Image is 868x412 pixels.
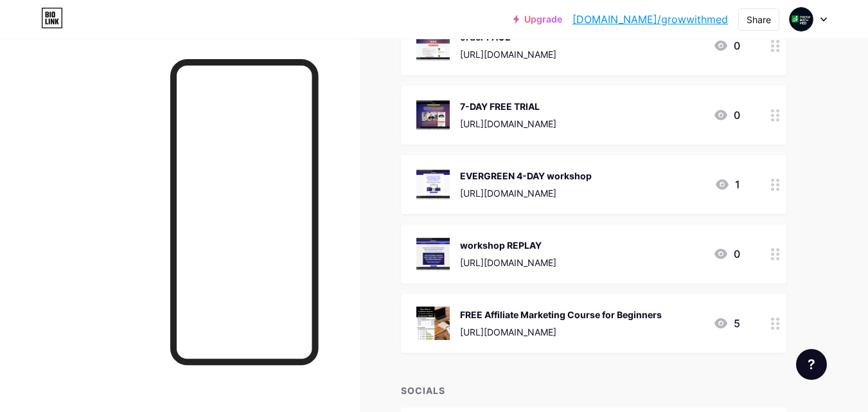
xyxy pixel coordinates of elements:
[460,169,592,183] div: EVERGREEN 4-DAY workshop
[416,98,450,132] img: 7-DAY FREE TRIAL
[713,246,740,262] div: 0
[460,100,556,113] div: 7-DAY FREE TRIAL
[713,38,740,53] div: 0
[460,186,592,200] div: [URL][DOMAIN_NAME]
[401,384,786,397] div: SOCIALS
[416,307,450,340] img: FREE Affiliate Marketing Course for Beginners
[460,238,556,252] div: workshop REPLAY
[416,237,450,271] img: workshop REPLAY
[460,325,662,339] div: [URL][DOMAIN_NAME]
[460,308,662,321] div: FREE Affiliate Marketing Course for Beginners
[460,48,556,61] div: [URL][DOMAIN_NAME]
[713,107,740,123] div: 0
[416,29,450,62] img: order PAGE
[460,117,556,130] div: [URL][DOMAIN_NAME]
[460,256,556,269] div: [URL][DOMAIN_NAME]
[416,168,450,201] img: EVERGREEN 4-DAY workshop
[789,7,813,31] img: growwithmed
[714,177,740,192] div: 1
[513,14,562,24] a: Upgrade
[713,316,740,331] div: 5
[572,12,728,27] a: [DOMAIN_NAME]/growwithmed
[747,13,771,26] div: Share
